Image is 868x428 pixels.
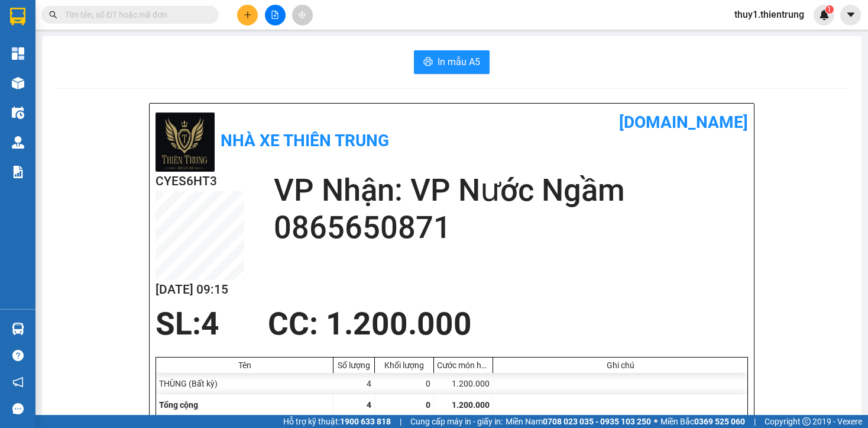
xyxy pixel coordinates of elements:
[543,417,651,426] strong: 0708 023 035 - 0935 103 250
[265,5,286,25] button: file-add
[261,306,479,342] div: CC : 1.200.000
[660,415,745,428] span: Miền Bắc
[846,9,856,20] span: caret-down
[802,417,811,426] span: copyright
[159,361,330,370] div: Tên
[336,361,371,370] div: Số lượng
[156,172,244,191] h2: CYES6HT3
[292,5,313,25] button: aim
[400,415,401,428] span: |
[274,172,748,209] h2: VP Nhận: VP Nước Ngầm
[156,112,215,172] img: logo.jpg
[221,131,389,150] b: Nhà xe Thiên Trung
[156,373,333,394] div: THÙNG (Bất kỳ)
[12,376,24,388] span: notification
[244,11,252,19] span: plus
[271,11,279,19] span: file-add
[434,373,493,394] div: 1.200.000
[12,107,24,119] img: warehouse-icon
[201,305,219,342] span: 4
[156,305,201,342] span: SL:
[340,417,391,426] strong: 1900 633 818
[375,373,434,394] div: 0
[159,400,198,410] span: Tổng cộng
[12,403,24,414] span: message
[12,77,24,89] img: warehouse-icon
[438,54,480,69] span: In mẫu A5
[12,323,24,335] img: warehouse-icon
[49,11,57,19] span: search
[298,11,306,19] span: aim
[333,373,375,394] div: 4
[10,8,25,25] img: logo-vxr
[367,400,371,410] span: 4
[12,350,24,361] span: question-circle
[827,5,831,14] span: 1
[694,417,745,426] strong: 0369 525 060
[754,415,756,428] span: |
[506,415,651,428] span: Miền Nam
[156,280,244,300] h2: [DATE] 09:15
[452,400,490,410] span: 1.200.000
[12,166,24,178] img: solution-icon
[12,47,24,60] img: dashboard-icon
[410,415,503,428] span: Cung cấp máy in - giấy in:
[619,112,748,132] b: [DOMAIN_NAME]
[496,361,744,370] div: Ghi chú
[65,8,205,21] input: Tìm tên, số ĐT hoặc mã đơn
[237,5,258,25] button: plus
[378,361,430,370] div: Khối lượng
[426,400,430,410] span: 0
[437,361,490,370] div: Cước món hàng
[12,136,24,149] img: warehouse-icon
[825,5,834,14] sup: 1
[725,7,814,22] span: thuy1.thientrung
[840,5,861,25] button: caret-down
[274,209,748,246] h2: 0865650871
[283,415,391,428] span: Hỗ trợ kỹ thuật:
[654,419,658,424] span: ⚪️
[414,50,490,74] button: printerIn mẫu A5
[819,9,830,20] img: icon-new-feature
[423,57,433,68] span: printer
